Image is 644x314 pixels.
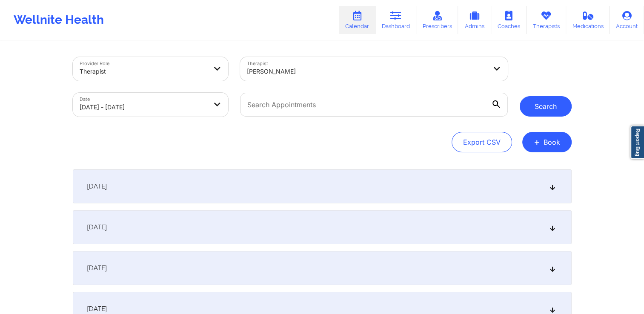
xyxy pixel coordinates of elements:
span: [DATE] [87,264,107,272]
a: Admins [458,6,491,34]
a: Calendar [339,6,375,34]
a: Coaches [491,6,527,34]
div: [DATE] - [DATE] [80,98,207,117]
a: Account [610,6,644,34]
span: [DATE] [87,182,107,191]
span: [DATE] [87,223,107,231]
input: Search Appointments [240,93,507,117]
span: [DATE] [87,305,107,313]
button: Export CSV [452,132,512,152]
a: Therapists [527,6,566,34]
div: Therapist [80,62,207,81]
span: + [534,140,540,144]
a: Report Bug [630,126,644,159]
a: Dashboard [375,6,416,34]
button: +Book [522,132,572,152]
button: Search [520,96,572,117]
div: [PERSON_NAME] [247,62,487,81]
a: Medications [566,6,610,34]
a: Prescribers [416,6,458,34]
